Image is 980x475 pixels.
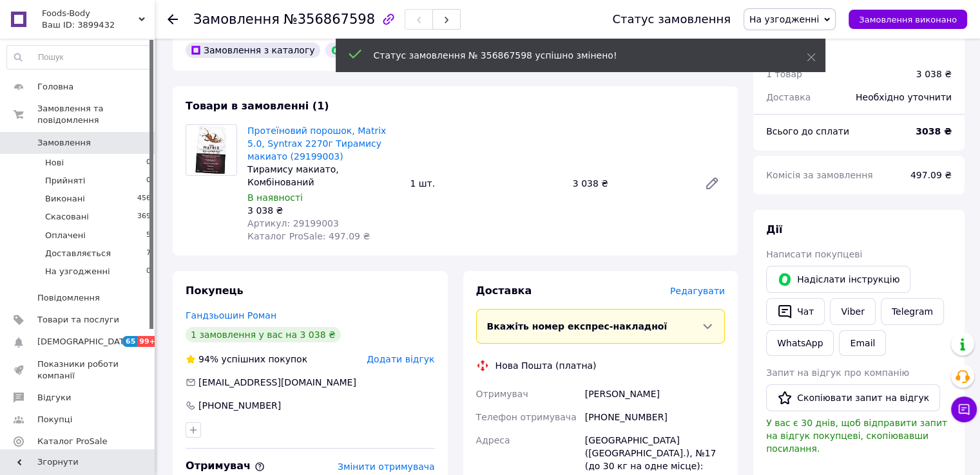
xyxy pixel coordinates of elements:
span: Повідомлення [37,292,100,304]
span: Дії [766,223,782,236]
span: Оплачені [45,230,86,241]
span: [DEMOGRAPHIC_DATA] [37,336,133,348]
span: Доставка [476,284,532,297]
div: Статус замовлення № 356867598 успішно змінено! [374,49,774,62]
div: 1 шт. [405,174,567,192]
span: Доставляється [45,248,111,259]
span: Замовлення виконано [859,15,957,24]
span: 94% [198,354,218,364]
span: 369 [137,211,151,223]
div: 3 038 ₴ [916,68,952,80]
span: 497.09 ₴ [910,170,952,180]
a: WhatsApp [766,330,834,356]
div: 3 038 ₴ [247,204,399,217]
span: На узгодженні [749,14,819,24]
span: Виконані [45,193,85,205]
div: Ваш ID: 3899432 [42,19,155,31]
span: В наявності [247,192,303,203]
span: Написати покупцеві [766,249,862,259]
img: Протеїновий порошок, Matrix 5.0, Syntrax 2270г Тирамису макиато (29199003) [186,125,236,175]
div: 3 038 ₴ [568,174,694,192]
span: У вас є 30 днів, щоб відправити запит на відгук покупцеві, скопіювавши посилання. [766,418,947,454]
span: 99+ [137,336,159,347]
div: Нова Пошта (платна) [492,359,600,372]
span: Додати відгук [367,354,434,364]
span: 65 [122,336,137,347]
b: 3038 ₴ [916,126,952,136]
span: 0 [146,266,151,277]
span: Показники роботи компанії [37,359,119,382]
span: Всього до сплати [766,126,849,136]
span: Нові [45,157,64,169]
div: [PHONE_NUMBER] [197,399,282,412]
button: Email [839,330,886,356]
span: Скасовані [45,211,89,223]
span: Комісія за замовлення [766,170,873,180]
div: [PERSON_NAME] [582,382,727,405]
span: Змінити отримувача [338,461,435,472]
span: Отримувач [186,460,265,472]
div: Замовлення з каталогу [186,42,320,58]
span: 456 [137,193,151,205]
span: Редагувати [670,286,725,296]
input: Пошук [7,46,151,69]
div: Повернутися назад [168,13,178,26]
span: Каталог ProSale: 497.09 ₴ [247,231,370,241]
span: Замовлення [37,137,91,149]
span: Головна [37,81,73,93]
div: Тирамису макиато, Комбінований [247,163,399,189]
span: 5 [146,230,151,241]
span: Товари в замовленні (1) [186,100,329,112]
a: Гандзьошин Роман [186,310,276,321]
button: Чат [766,298,825,325]
div: Статус замовлення [612,13,731,26]
span: 0 [146,157,151,169]
span: Каталог ProSale [37,436,107,447]
a: Viber [830,298,875,325]
span: Товари та послуги [37,314,119,326]
a: Протеїновий порошок, Matrix 5.0, Syntrax 2270г Тирамису макиато (29199003) [247,126,386,162]
span: Доставка [766,92,811,102]
span: 0 [146,175,151,187]
span: Замовлення та повідомлення [37,103,155,126]
span: Артикул: 29199003 [247,218,339,228]
span: №356867598 [283,12,375,27]
span: Замовлення [193,12,280,27]
a: Telegram [881,298,944,325]
span: Покупці [37,414,72,425]
button: Замовлення виконано [849,10,967,29]
button: Надіслати інструкцію [766,266,910,293]
span: Отримувач [476,389,528,399]
span: На узгодженні [45,266,110,277]
span: [EMAIL_ADDRESS][DOMAIN_NAME] [198,377,356,387]
span: 7 [146,248,151,259]
span: Запит на відгук про компанію [766,368,909,378]
div: успішних покупок [186,353,307,366]
a: Редагувати [699,171,725,196]
span: Телефон отримувача [476,412,577,422]
div: 1 замовлення у вас на 3 038 ₴ [186,327,341,342]
span: Foods-Body [42,8,139,19]
span: Відгуки [37,392,71,404]
div: [PHONE_NUMBER] [582,405,727,429]
div: Оплачено [325,42,395,58]
span: Адреса [476,435,510,445]
span: Вкажіть номер експрес-накладної [487,321,668,331]
span: Покупець [186,284,244,297]
div: Необхідно уточнити [848,83,959,111]
button: Чат з покупцем [951,396,977,422]
span: Прийняті [45,175,85,187]
button: Скопіювати запит на відгук [766,384,940,411]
